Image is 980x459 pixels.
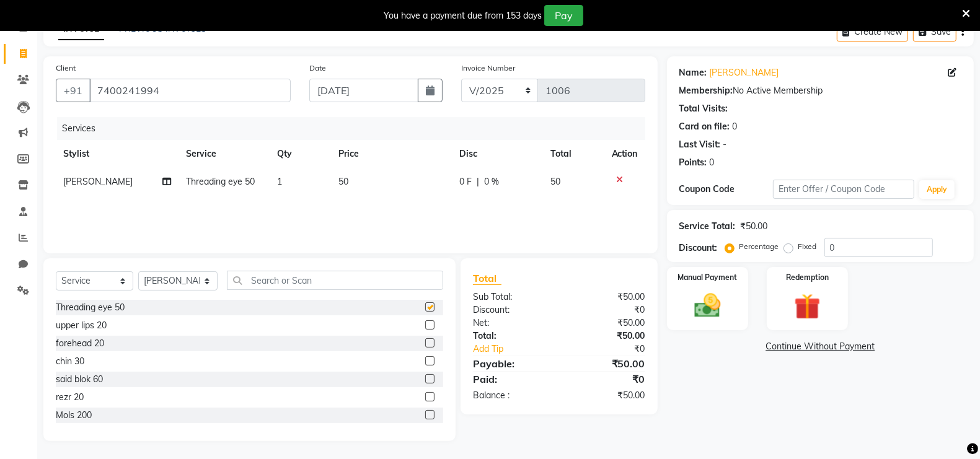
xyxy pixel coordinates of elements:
button: Apply [919,180,955,199]
div: Discount: [464,304,559,317]
img: _gift.svg [786,291,828,323]
label: Date [309,63,326,74]
th: Qty [270,140,330,168]
div: Discount: [679,242,718,255]
button: Create New [837,22,908,42]
div: said blok 60 [56,373,103,386]
button: Save [913,22,956,42]
div: Services [57,117,655,140]
th: Service [179,140,270,168]
th: Disc [452,140,543,168]
div: Membership: [679,84,733,97]
div: ₹0 [575,343,655,356]
div: Coupon Code [679,183,774,196]
div: No Active Membership [679,84,961,97]
div: Name: [679,66,707,79]
div: Paid: [464,372,559,387]
input: Search or Scan [227,271,443,290]
button: +91 [56,79,90,102]
th: Total [543,140,604,168]
span: | [477,175,479,188]
div: ₹0 [559,372,655,387]
div: ₹50.00 [741,220,768,233]
label: Client [56,63,76,74]
div: Card on file: [679,120,730,133]
span: Total [473,272,501,285]
div: 0 [733,120,738,133]
span: 50 [550,176,560,187]
div: rezr 20 [56,391,84,404]
div: Total: [464,330,559,343]
span: [PERSON_NAME] [63,176,133,187]
label: Invoice Number [461,63,515,74]
span: 50 [338,176,348,187]
input: Search by Name/Mobile/Email/Code [89,79,291,102]
label: Fixed [798,241,817,252]
div: You have a payment due from 153 days [384,9,542,22]
span: 1 [277,176,282,187]
div: ₹50.00 [559,389,655,402]
div: Sub Total: [464,291,559,304]
div: ₹50.00 [559,317,655,330]
input: Enter Offer / Coupon Code [773,180,914,199]
img: _cash.svg [686,291,728,321]
div: Points: [679,156,707,169]
th: Price [331,140,452,168]
div: Threading eye 50 [56,301,125,314]
div: Net: [464,317,559,330]
span: Threading eye 50 [186,176,255,187]
a: [PERSON_NAME] [710,66,779,79]
div: - [723,138,727,151]
th: Action [604,140,645,168]
div: chin 30 [56,355,84,368]
button: Pay [544,5,583,26]
div: upper lips 20 [56,319,107,332]
label: Redemption [786,272,829,283]
div: ₹50.00 [559,356,655,371]
div: forehead 20 [56,337,104,350]
label: Percentage [739,241,779,252]
div: Mols 200 [56,409,92,422]
a: Continue Without Payment [669,340,971,353]
div: Balance : [464,389,559,402]
label: Manual Payment [678,272,737,283]
span: 0 % [484,175,499,188]
a: Add Tip [464,343,575,356]
div: ₹50.00 [559,330,655,343]
div: Payable: [464,356,559,371]
div: Service Total: [679,220,736,233]
div: Total Visits: [679,102,728,115]
div: ₹50.00 [559,291,655,304]
th: Stylist [56,140,179,168]
div: ₹0 [559,304,655,317]
span: 0 F [459,175,472,188]
div: 0 [710,156,715,169]
div: Last Visit: [679,138,721,151]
